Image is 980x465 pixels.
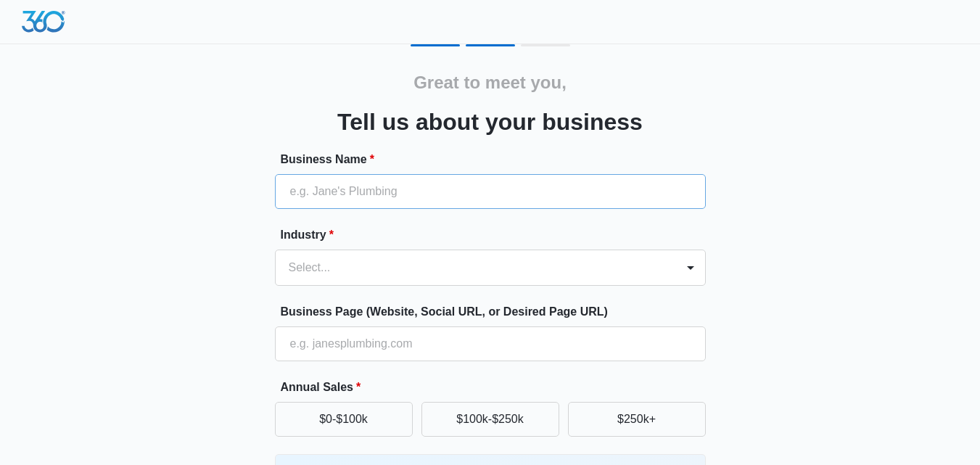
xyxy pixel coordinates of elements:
input: e.g. janesplumbing.com [275,326,706,361]
label: Business Name [281,151,712,168]
label: Industry [281,226,712,244]
h3: Tell us about your business [337,104,643,139]
button: $100k-$250k [421,402,559,437]
input: e.g. Jane's Plumbing [275,174,706,209]
button: $250k+ [568,402,706,437]
button: $0-$100k [275,402,413,437]
label: Annual Sales [281,379,712,396]
label: Business Page (Website, Social URL, or Desired Page URL) [281,303,712,321]
h2: Great to meet you, [413,70,567,96]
